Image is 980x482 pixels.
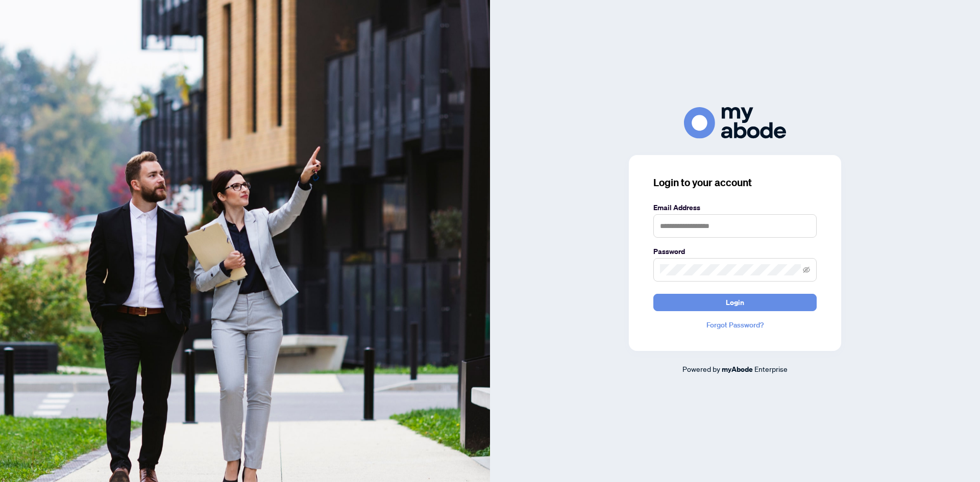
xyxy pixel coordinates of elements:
span: Enterprise [754,364,788,373]
span: eye-invisible [803,266,810,273]
span: Login [726,294,744,311]
label: Email Address [653,202,817,213]
h3: Login to your account [653,175,817,190]
a: myAbode [722,364,753,375]
button: Login [653,294,817,311]
img: ma-logo [684,107,786,138]
label: Password [653,246,817,257]
a: Forgot Password? [653,319,817,331]
span: Powered by [682,364,720,373]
